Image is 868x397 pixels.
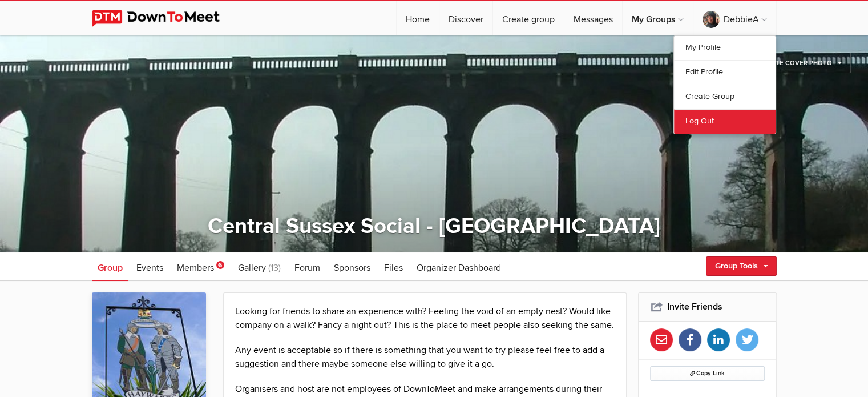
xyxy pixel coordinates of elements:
[177,262,214,274] span: Members
[674,85,776,109] a: Create Group
[650,366,765,381] button: Copy Link
[171,252,230,281] a: Members 6
[238,262,266,274] span: Gallery
[650,293,765,320] h2: Invite Friends
[690,370,725,377] span: Copy Link
[411,252,507,281] a: Organizer Dashboard
[216,261,224,269] span: 6
[741,53,851,73] a: Update Cover Photo
[131,252,169,281] a: Events
[674,36,776,60] a: My Profile
[439,1,492,35] a: Discover
[693,1,776,35] a: DebbieA
[674,60,776,85] a: Edit Profile
[92,10,237,27] img: DownToMeet
[289,252,326,281] a: Forum
[232,252,286,281] a: Gallery (13)
[378,252,409,281] a: Files
[493,1,564,35] a: Create group
[674,109,776,134] a: Log Out
[98,262,123,274] span: Group
[384,262,403,274] span: Files
[334,262,370,274] span: Sponsors
[706,256,777,276] a: Group Tools
[235,304,615,332] p: Looking for friends to share an experience with? Feeling the void of an empty nest? Would like co...
[235,343,615,371] p: Any event is acceptable so if there is something that you want to try please feel free to add a s...
[294,262,320,274] span: Forum
[328,252,376,281] a: Sponsors
[92,252,128,281] a: Group
[397,1,439,35] a: Home
[417,262,501,274] span: Organizer Dashboard
[268,262,281,274] span: (13)
[623,1,693,35] a: My Groups
[136,262,163,274] span: Events
[564,1,622,35] a: Messages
